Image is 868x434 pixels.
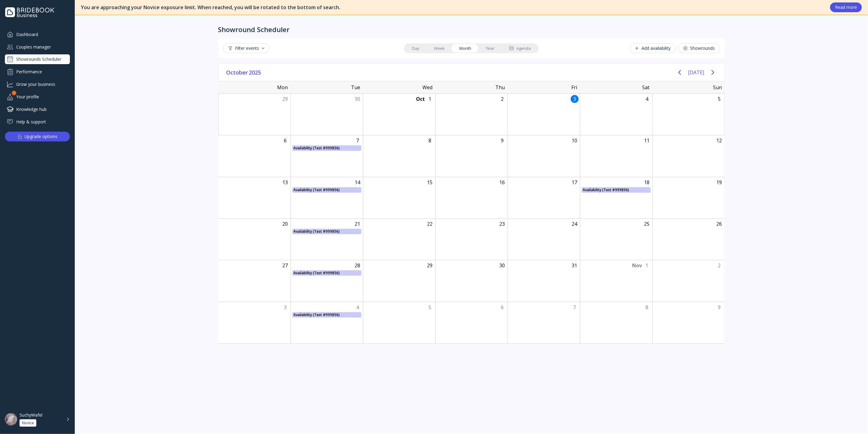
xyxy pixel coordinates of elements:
div: Availability (Test #999856) [291,145,363,151]
div: Thursday, October 9, 2025 [498,137,506,144]
button: Filter events [223,43,269,53]
div: Sunday, October 5, 2025 [715,95,723,103]
div: Read more [835,5,857,10]
div: Monday, September 29, 2025 [281,95,289,103]
div: Wednesday, October 1, 2025 [426,95,434,103]
div: Availability (Test #999856) [291,229,363,234]
div: Thursday, October 30, 2025 [498,261,506,269]
div: Saturday, October 18, 2025 [643,178,651,186]
div: Showround Scheduler [218,25,290,34]
div: Your profile [5,92,70,102]
button: Next page [707,66,719,78]
div: Saturday, October 11, 2025 [643,137,651,144]
div: Thursday, October 2, 2025 [498,95,506,103]
div: Wednesday, October 8, 2025 [426,137,434,144]
a: Showrounds Scheduler [5,54,70,64]
div: Tuesday, October 28, 2025 [354,261,362,269]
a: Knowledge hub [5,104,70,114]
button: October2025 [224,68,265,77]
div: Mon [218,81,291,93]
a: Week [427,44,452,53]
div: Saturday, October 4, 2025 [643,95,651,103]
button: [DATE] [688,67,704,78]
div: Tue [291,81,363,93]
div: Friday, November 7, 2025 [571,303,579,311]
div: Wednesday, October 15, 2025 [426,178,434,186]
div: Showrounds [683,46,715,51]
div: Saturday, November 1, 2025 [643,261,651,269]
img: dpr=2,fit=cover,g=face,w=48,h=48 [5,413,17,425]
a: Performance [5,67,70,77]
a: Grow your business [5,79,70,89]
div: Thursday, October 16, 2025 [498,178,506,186]
div: Availability (Test #999856) [291,312,363,318]
div: Monday, October 6, 2025 [281,137,289,144]
button: Read more [830,2,862,12]
div: Availability (Test #999856) [580,187,652,193]
button: Upgrade options [5,132,70,141]
a: Year [479,44,502,53]
div: Sunday, October 19, 2025 [715,178,723,186]
div: Thu [435,81,508,93]
button: Previous page [674,66,686,78]
div: Availability (Test #999856) [291,270,363,276]
div: Sun [652,81,725,93]
div: Monday, October 13, 2025 [281,178,289,186]
div: Fri [508,81,580,93]
div: Tuesday, October 7, 2025 [354,137,362,144]
div: Add availability [635,46,671,51]
div: Sunday, November 2, 2025 [715,261,723,269]
button: Add availability [630,43,676,53]
div: Sunday, November 9, 2025 [715,303,723,311]
span: October [226,68,249,77]
div: You are approaching your Novice exposure limit. When reached, you will be rotated to the bottom o... [81,4,824,11]
a: Your profile1 [5,92,70,102]
div: Wednesday, October 29, 2025 [426,261,434,269]
a: Month [452,44,479,53]
div: Saturday, November 8, 2025 [643,303,651,311]
div: Tuesday, October 14, 2025 [354,178,362,186]
div: 1 [12,91,16,95]
a: Dashboard [5,29,70,39]
div: Tuesday, October 21, 2025 [354,220,362,228]
div: Wed [363,81,435,93]
div: SuchyWafel [20,412,42,418]
div: Thursday, October 23, 2025 [498,220,506,228]
div: Sunday, October 26, 2025 [715,220,723,228]
div: Monday, October 20, 2025 [281,220,289,228]
div: Friday, October 31, 2025 [571,261,579,269]
div: Novice [22,421,34,425]
div: Saturday, October 25, 2025 [643,220,651,228]
div: Monday, October 27, 2025 [281,261,289,269]
div: Friday, October 24, 2025 [571,220,579,228]
div: Friday, October 10, 2025 [571,137,579,144]
div: Thursday, November 6, 2025 [498,303,506,311]
iframe: Chat Widget [837,405,868,434]
div: Agenda [509,46,531,51]
div: Friday, October 17, 2025 [571,178,579,186]
div: Oct [416,96,425,103]
div: Sat [580,81,652,93]
div: Wednesday, October 22, 2025 [426,220,434,228]
a: Day [405,44,427,53]
div: Wednesday, November 5, 2025 [426,303,434,311]
div: Tuesday, November 4, 2025 [354,303,362,311]
a: Couples manager [5,42,70,52]
div: Today, Friday, October 3, 2025 [571,95,579,103]
div: Monday, November 3, 2025 [281,303,289,311]
div: Availability (Test #999856) [291,187,363,193]
div: Upgrade options [25,132,58,141]
a: Help & support [5,117,70,127]
div: Nov [632,262,642,269]
div: Filter events [228,46,264,51]
div: Sunday, October 12, 2025 [715,137,723,144]
span: 2025 [249,68,262,77]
